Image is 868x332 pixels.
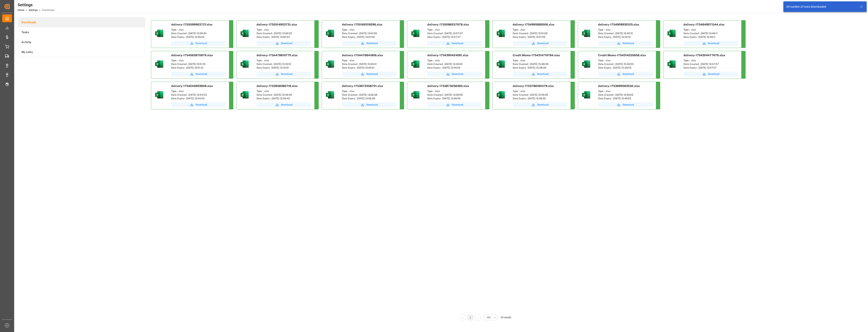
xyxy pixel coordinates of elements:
[240,29,249,38] img: microsoft-excel-2019--v1.png
[598,93,653,97] div: Date Created : [DATE] 12:46:23
[683,41,738,46] a: Download
[342,89,397,93] div: Type : .xlsx
[342,84,383,88] span: delivery-1753873358701.xlsx
[171,35,226,39] div: Date Expiry : [DATE] 12:39:24
[427,84,469,88] span: delivery-1753873256360.xlsx
[513,62,567,66] div: Date Created : [DATE] 15:38:39
[683,35,738,39] div: Date Expiry : [DATE] 12:46:11
[484,315,498,320] button: open menu
[487,316,490,319] span: 100
[623,72,634,76] span: Download
[427,89,482,93] div: Type : .xlsx
[240,59,249,69] img: microsoft-excel-2019--v1.png
[537,72,549,76] span: Download
[598,59,653,62] div: Type : .xlsx
[427,102,482,107] button: Download
[240,90,249,100] img: microsoft-excel-2019--v1.png
[342,41,397,46] button: Download
[460,315,466,320] li: Previous Page
[427,93,482,97] div: Date Created : [DATE] 13:00:56
[257,41,311,46] button: Download
[257,35,311,39] div: Date Expiry : [DATE] 13:02:33
[496,59,506,69] img: microsoft-excel-2019--v1.png
[325,29,335,38] img: microsoft-excel-2019--v1.png
[598,84,640,88] span: delivery-1753699583532.xlsx
[513,41,567,46] button: Download
[537,41,549,45] span: Download
[427,97,482,100] div: Date Expiry : [DATE] 13:00:56
[623,41,634,45] span: Download
[171,41,226,46] button: Download
[468,315,473,320] li: 1
[513,84,554,88] span: delivery-1753786160479.xlsx
[452,41,463,45] span: Download
[683,62,738,66] div: Date Created : [DATE] 12:47:57
[342,72,397,76] button: Download
[281,41,292,45] span: Download
[496,29,506,38] img: microsoft-excel-2019--v1.png
[171,28,226,32] div: Type : .xlsx
[501,316,511,319] span: 20 results
[154,29,164,38] img: microsoft-excel-2019--v1.png
[366,103,378,107] span: Download
[475,315,481,320] li: Next Page
[598,72,653,76] button: Download
[598,97,653,100] div: Date Expiry : [DATE] 12:46:23
[598,23,639,26] span: delivery-1754908930125.xlsx
[683,59,738,62] div: Type : .xlsx
[19,47,145,57] li: My Links
[470,316,471,319] a: 1
[342,23,382,26] span: delivery-1755169319296.xlsx
[786,5,856,9] div: 45 number of rows downloaded
[683,66,738,70] div: Date Expiry : [DATE] 12:47:57
[257,89,311,93] div: Type : .xlsx
[683,72,738,76] button: Download
[154,90,164,100] img: microsoft-excel-2019--v1.png
[196,103,207,107] span: Download
[342,62,397,66] div: Date Created : [DATE] 12:40:41
[257,84,298,88] span: delivery-1753958380716.xlsx
[427,66,482,70] div: Date Expiry : [DATE] 12:40:24
[598,66,653,70] div: Date Expiry : [DATE] 15:30:55
[171,89,226,93] div: Type : .xlsx
[171,102,226,107] button: Download
[513,97,567,100] div: Date Expiry : [DATE] 12:49:20
[667,29,676,38] img: microsoft-excel-2019--v1.png
[19,17,145,27] a: Downloads
[342,93,397,97] div: Date Created : [DATE] 13:02:38
[411,29,420,38] img: microsoft-excel-2019--v1.png
[513,89,567,93] div: Type : .xlsx
[325,59,335,69] img: microsoft-excel-2019--v1.png
[427,72,482,76] button: Download
[342,102,397,107] button: Download
[427,41,482,46] a: Download
[427,32,482,35] div: Date Created : [DATE] 13:57:37
[513,35,567,39] div: Date Expiry : [DATE] 12:51:29
[427,23,469,26] span: delivery-1755086257878.xlsx
[19,37,145,47] a: Activity
[325,90,335,100] img: microsoft-excel-2019--v1.png
[598,89,653,93] div: Type : .xlsx
[598,35,653,39] div: Date Expiry : [DATE] 12:42:10
[196,41,207,45] span: Download
[257,102,311,107] button: Download
[427,35,482,39] div: Date Expiry : [DATE] 13:57:37
[708,41,719,45] span: Download
[683,28,738,32] div: Type : .xlsx
[342,32,397,35] div: Date Created : [DATE] 13:01:59
[581,29,591,38] img: microsoft-excel-2019--v1.png
[257,97,311,100] div: Date Expiry : [DATE] 12:39:40
[683,32,738,35] div: Date Created : [DATE] 12:46:11
[427,59,482,62] div: Type : .xlsx
[342,66,397,70] div: Date Expiry : [DATE] 12:40:41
